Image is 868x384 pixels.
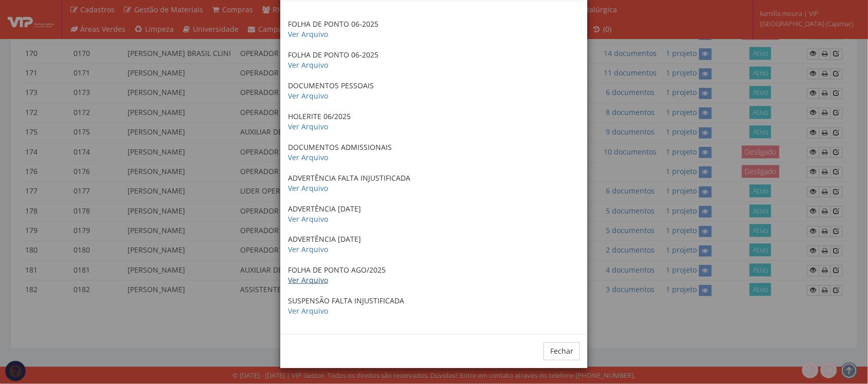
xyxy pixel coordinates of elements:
[288,204,580,224] p: ADVERTÊNCIA [DATE]
[288,183,328,193] a: Ver Arquivo
[288,306,328,316] a: Ver Arquivo
[288,152,328,162] a: Ver Arquivo
[288,275,328,285] a: Ver Arquivo
[288,173,580,194] p: ADVERTÊNCIA FALTA INJUSTIFICADA
[288,234,580,255] p: ADVERTÊNCIA [DATE]
[288,50,580,70] p: FOLHA DE PONTO 06-2025
[288,111,580,132] p: HOLERITE 06/2025
[288,81,580,101] p: DOCUMENTOS PESSOAIS
[288,214,328,224] a: Ver Arquivo
[288,91,328,101] a: Ver Arquivo
[288,19,580,40] p: FOLHA DE PONTO 06-2025
[288,296,580,316] p: SUSPENSÃO FALTA INJUSTIFICADA
[288,142,580,163] p: DOCUMENTOS ADMISSIONAIS
[288,265,580,285] p: FOLHA DE PONTO AGO/2025
[544,342,580,360] button: Fechar
[288,29,328,39] a: Ver Arquivo
[288,60,328,70] a: Ver Arquivo
[288,122,328,131] a: Ver Arquivo
[288,244,328,254] a: Ver Arquivo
